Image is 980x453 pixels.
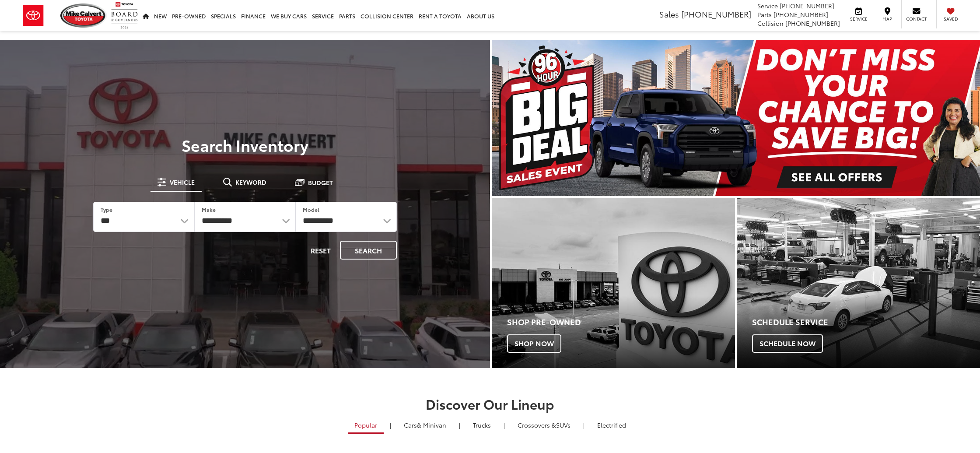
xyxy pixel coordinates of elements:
a: Electrified [591,418,633,432]
span: [PHONE_NUMBER] [780,1,834,10]
span: [PHONE_NUMBER] [785,19,840,28]
a: Shop Pre-Owned Shop Now [492,198,735,368]
img: Mike Calvert Toyota [60,4,107,28]
a: Cars [397,418,453,432]
label: Type [101,206,112,213]
li: | [581,421,587,429]
span: Contact [906,16,927,22]
span: Collision [757,19,784,28]
span: & Minivan [417,421,446,429]
span: Saved [941,16,960,22]
a: SUVs [511,418,577,432]
label: Model [303,206,319,213]
h4: Shop Pre-Owned [507,318,735,327]
li: | [457,421,462,429]
h2: Discover Our Lineup [182,397,798,411]
span: [PHONE_NUMBER] [773,10,828,19]
span: [PHONE_NUMBER] [681,8,751,20]
div: Toyota [492,198,735,368]
span: Shop Now [507,334,561,353]
div: Toyota [737,198,980,368]
a: Schedule Service Schedule Now [737,198,980,368]
img: Big Deal Sales Event [492,40,980,196]
span: Map [878,16,897,22]
div: carousel slide number 1 of 1 [492,40,980,196]
span: Keyword [235,179,266,185]
a: Popular [348,418,384,434]
li: | [388,421,393,429]
label: Make [202,206,216,213]
section: Carousel section with vehicle pictures - may contain disclaimers. [492,40,980,196]
span: Parts [757,10,772,19]
span: Service [757,1,778,10]
span: Schedule Now [752,334,823,353]
button: Search [340,241,397,260]
h3: Search Inventory [37,136,453,154]
button: Reset [303,241,338,260]
span: Vehicle [170,179,195,185]
span: Crossovers & [518,421,556,429]
span: Budget [308,179,333,186]
span: Service [849,16,868,22]
a: Trucks [466,418,497,432]
li: | [501,421,507,429]
span: Sales [659,8,679,20]
h4: Schedule Service [752,318,980,327]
